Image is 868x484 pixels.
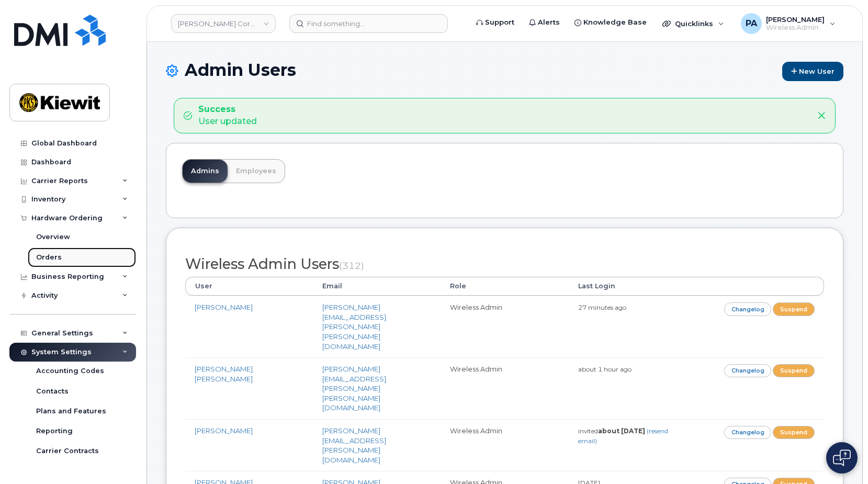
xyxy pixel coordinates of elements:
th: User [185,277,313,296]
th: Email [313,277,441,296]
td: Wireless Admin [441,419,568,471]
a: (resend email) [578,427,668,445]
img: Open chat [833,449,851,466]
td: Wireless Admin [441,357,568,419]
a: Suspend [773,302,815,316]
a: Changelog [724,426,772,439]
a: Changelog [724,364,772,377]
a: Suspend [773,426,815,439]
a: Admins [183,160,228,183]
a: Suspend [773,364,815,377]
a: [PERSON_NAME][EMAIL_ADDRESS][PERSON_NAME][DOMAIN_NAME] [322,426,386,464]
a: [PERSON_NAME][EMAIL_ADDRESS][PERSON_NAME][PERSON_NAME][DOMAIN_NAME] [322,303,386,350]
div: User updated [198,104,257,128]
a: [PERSON_NAME] [195,303,253,311]
a: Employees [228,160,285,183]
h2: Wireless Admin Users [185,256,824,272]
strong: Success [198,104,257,116]
a: New User [782,62,843,81]
small: 27 minutes ago [578,303,626,311]
a: Changelog [724,302,772,316]
small: about 1 hour ago [578,365,632,373]
h1: Admin Users [166,61,843,81]
small: (312) [339,260,364,271]
strong: about [DATE] [598,427,645,435]
a: [PERSON_NAME].[PERSON_NAME] [195,365,254,383]
small: invited [578,427,668,445]
a: [PERSON_NAME][EMAIL_ADDRESS][PERSON_NAME][PERSON_NAME][DOMAIN_NAME] [322,365,386,412]
a: [PERSON_NAME] [195,426,253,435]
th: Last Login [569,277,696,296]
td: Wireless Admin [441,296,568,357]
th: Role [441,277,568,296]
